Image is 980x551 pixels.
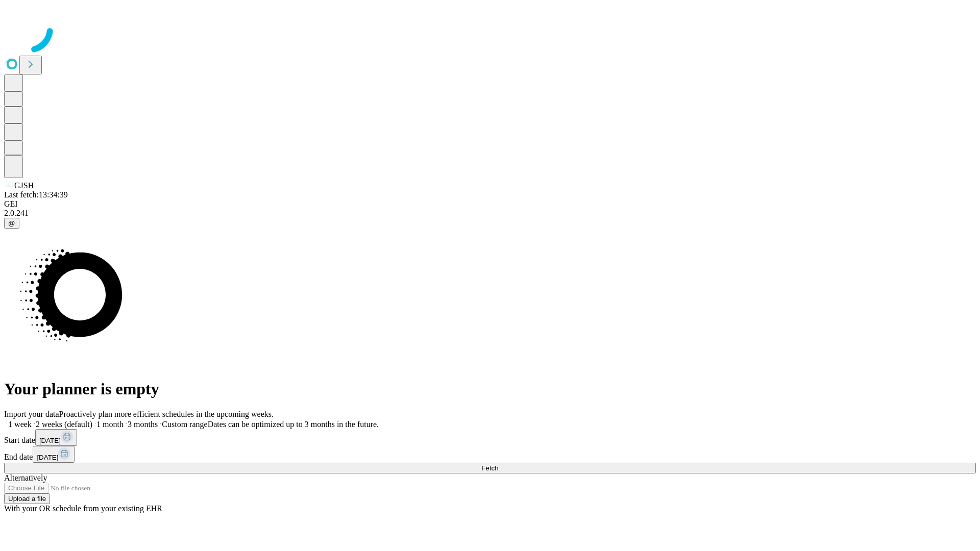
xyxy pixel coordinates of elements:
[4,199,976,209] div: GEI
[4,504,162,513] span: With your OR schedule from your existing EHR
[33,446,75,463] button: [DATE]
[4,209,976,218] div: 2.0.241
[36,420,92,429] span: 2 weeks (default)
[14,181,34,190] span: GJSH
[4,190,68,199] span: Last fetch: 13:34:39
[8,219,15,227] span: @
[39,437,61,444] span: [DATE]
[4,218,19,229] button: @
[128,420,158,429] span: 3 months
[35,429,77,446] button: [DATE]
[4,429,976,446] div: Start date
[37,454,58,461] span: [DATE]
[162,420,207,429] span: Custom range
[4,463,976,473] button: Fetch
[8,420,32,429] span: 1 week
[4,446,976,463] div: End date
[59,410,274,418] span: Proactively plan more efficient schedules in the upcoming weeks.
[208,420,379,429] span: Dates can be optimized up to 3 months in the future.
[4,380,976,398] h1: Your planner is empty
[481,464,498,472] span: Fetch
[96,420,124,429] span: 1 month
[4,493,50,504] button: Upload a file
[4,410,59,418] span: Import your data
[4,473,47,482] span: Alternatively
